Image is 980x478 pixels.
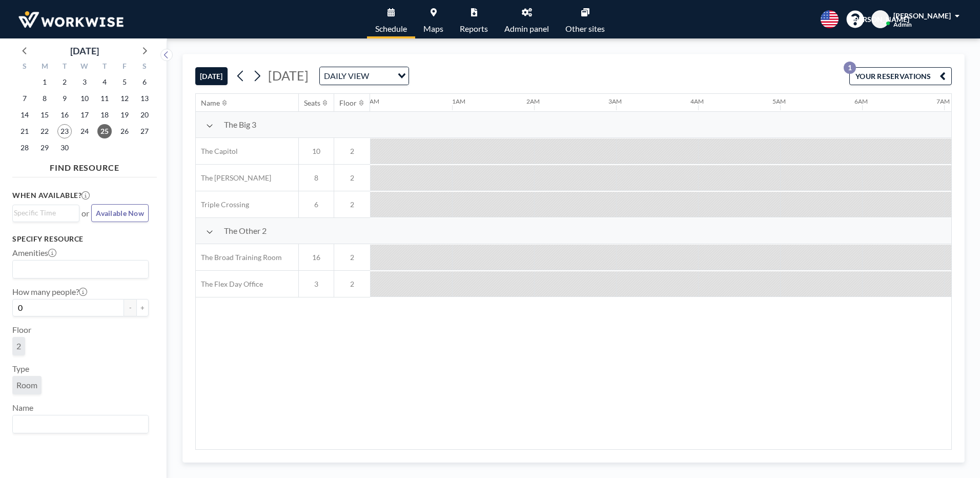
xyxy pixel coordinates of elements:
span: Tuesday, September 30, 2025 [57,141,72,155]
label: Floor [12,325,31,335]
button: + [136,299,149,316]
span: 2 [334,147,370,156]
label: Name [12,403,33,413]
div: Seats [304,98,320,108]
input: Search for option [14,207,73,218]
span: 16 [299,253,334,262]
span: Schedule [375,25,407,33]
div: 12AM [362,97,379,105]
div: Search for option [13,261,148,278]
div: F [114,61,134,74]
span: [DATE] [268,68,309,83]
span: Wednesday, September 17, 2025 [77,108,92,122]
div: Search for option [13,415,148,433]
span: Thursday, September 4, 2025 [97,75,112,89]
div: Floor [339,98,357,108]
span: Sunday, September 28, 2025 [17,141,32,155]
button: YOUR RESERVATIONS1 [849,67,952,85]
span: Monday, September 29, 2025 [37,141,52,155]
div: [DATE] [70,44,99,58]
div: T [55,61,75,74]
span: Admin [893,21,912,28]
span: Triple Crossing [196,200,249,209]
span: Sunday, September 14, 2025 [17,108,32,122]
div: Search for option [320,67,409,85]
div: W [75,61,95,74]
span: Reports [460,25,488,33]
span: Sunday, September 21, 2025 [17,124,32,138]
span: Thursday, September 11, 2025 [97,91,112,106]
span: Thursday, September 25, 2025 [97,124,112,138]
span: Wednesday, September 24, 2025 [77,124,92,138]
span: 3 [299,280,334,289]
span: Monday, September 8, 2025 [37,91,52,106]
span: 2 [16,341,21,351]
span: Saturday, September 20, 2025 [137,108,152,122]
span: Saturday, September 13, 2025 [137,91,152,106]
span: or [81,208,89,218]
button: [DATE] [195,67,228,85]
div: S [15,61,35,74]
button: - [124,299,136,316]
div: 5AM [772,97,786,105]
span: Saturday, September 6, 2025 [137,75,152,89]
span: [PERSON_NAME] [893,11,951,20]
img: organization-logo [16,9,126,30]
span: Other sites [565,25,605,33]
div: 6AM [854,97,868,105]
span: 2 [334,173,370,183]
span: Monday, September 1, 2025 [37,75,52,89]
span: Available Now [96,209,144,217]
span: Tuesday, September 9, 2025 [57,91,72,106]
span: Wednesday, September 10, 2025 [77,91,92,106]
input: Search for option [14,417,142,431]
span: Sunday, September 7, 2025 [17,91,32,106]
span: 6 [299,200,334,209]
h4: FIND RESOURCE [12,158,157,173]
div: 2AM [526,97,540,105]
div: T [94,61,114,74]
span: Tuesday, September 16, 2025 [57,108,72,122]
span: The Broad Training Room [196,253,282,262]
span: Tuesday, September 23, 2025 [57,124,72,138]
span: The Other 2 [224,226,267,236]
div: 4AM [690,97,704,105]
p: 1 [844,62,856,74]
span: Friday, September 26, 2025 [117,124,132,138]
span: 2 [334,200,370,209]
div: S [134,61,154,74]
span: The Capitol [196,147,238,156]
div: 3AM [608,97,622,105]
span: Saturday, September 27, 2025 [137,124,152,138]
span: The [PERSON_NAME] [196,173,271,183]
span: Monday, September 22, 2025 [37,124,52,138]
span: Admin panel [504,25,549,33]
div: 7AM [936,97,950,105]
label: Amenities [12,248,56,258]
span: Friday, September 19, 2025 [117,108,132,122]
span: 8 [299,173,334,183]
input: Search for option [14,263,142,276]
span: 2 [334,253,370,262]
span: 2 [334,280,370,289]
span: Friday, September 5, 2025 [117,75,132,89]
span: Maps [423,25,443,33]
span: Thursday, September 18, 2025 [97,108,112,122]
button: Available Now [91,204,149,222]
span: Tuesday, September 2, 2025 [57,75,72,89]
span: The Big 3 [224,120,256,130]
span: 10 [299,147,334,156]
span: The Flex Day Office [196,280,263,289]
span: [PERSON_NAME] [852,15,909,24]
span: Wednesday, September 3, 2025 [77,75,92,89]
div: 1AM [452,97,465,105]
span: DAILY VIEW [322,69,371,83]
h3: Specify resource [12,234,149,244]
div: Name [201,98,220,108]
div: Search for option [13,205,79,221]
span: Friday, September 12, 2025 [117,91,132,106]
div: M [35,61,55,74]
label: How many people? [12,287,87,297]
label: Type [12,364,29,374]
span: Room [16,380,37,390]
